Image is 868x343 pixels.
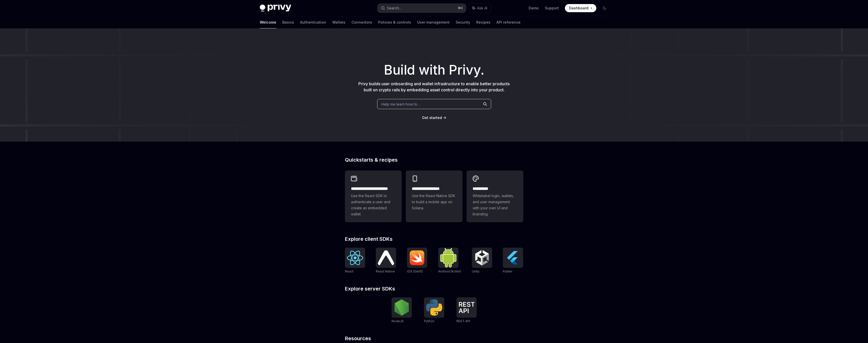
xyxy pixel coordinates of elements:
a: NodeJSNodeJS [392,297,412,324]
span: REST API [456,319,470,323]
a: Recipes [476,16,490,28]
span: Python [424,319,434,323]
button: Search...⌘K [377,4,466,13]
span: NodeJS [392,319,404,323]
img: REST API [458,302,475,313]
a: Security [456,16,470,28]
span: Dashboard [569,6,588,11]
a: Welcome [260,16,276,28]
a: Policies & controls [378,16,411,28]
span: Whitelabel login, wallets, and user management with your own UI and branding. [473,193,517,217]
span: Resources [345,336,371,341]
a: API reference [496,16,521,28]
img: Android (Kotlin) [440,248,456,267]
img: React [347,251,363,265]
a: Android (Kotlin)Android (Kotlin) [438,248,461,274]
a: PythonPython [424,297,444,324]
div: Search... [387,5,401,11]
a: Support [545,6,559,11]
img: Python [426,299,442,316]
img: iOS (Swift) [409,250,425,265]
a: FlutterFlutter [503,248,523,274]
img: dark logo [260,5,291,12]
img: Unity [474,250,490,266]
button: Toggle dark mode [600,4,608,12]
span: Explore client SDKs [345,236,393,242]
span: Quickstarts & recipes [345,157,398,162]
span: Explore server SDKs [345,286,395,291]
a: ReactReact [345,248,365,274]
button: Ask AI [469,4,491,13]
span: React Native [376,269,395,273]
img: Flutter [505,250,521,266]
span: Android (Kotlin) [438,269,461,273]
a: User management [417,16,450,28]
span: Ask AI [477,6,487,11]
span: Get started [422,115,442,120]
a: UnityUnity [472,248,492,274]
a: Connectors [352,16,372,28]
span: Unity [472,269,479,273]
span: Build with Privy. [384,65,484,75]
span: Privy builds user onboarding and wallet infrastructure to enable better products built on crypto ... [358,81,510,92]
a: React NativeReact Native [376,248,396,274]
img: NodeJS [394,299,410,316]
a: Demo [529,6,539,11]
span: React [345,269,354,273]
span: ⌘ K [458,6,463,10]
span: Use the React SDK to authenticate a user and create an embedded wallet. [351,193,396,217]
a: **** **** **** ***Use the React Native SDK to build a mobile app on Solana. [406,170,463,222]
a: Basics [282,16,294,28]
span: Help me learn how to… [381,101,420,107]
span: iOS (Swift) [407,269,423,273]
span: Flutter [503,269,512,273]
a: iOS (Swift)iOS (Swift) [407,248,427,274]
img: React Native [378,250,394,265]
a: Get started [422,115,442,120]
a: **** *****Whitelabel login, wallets, and user management with your own UI and branding. [467,170,523,222]
span: Use the React Native SDK to build a mobile app on Solana. [412,193,456,211]
a: Dashboard [565,4,596,12]
a: Authentication [300,16,326,28]
a: Wallets [332,16,345,28]
a: REST APIREST API [456,297,477,324]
